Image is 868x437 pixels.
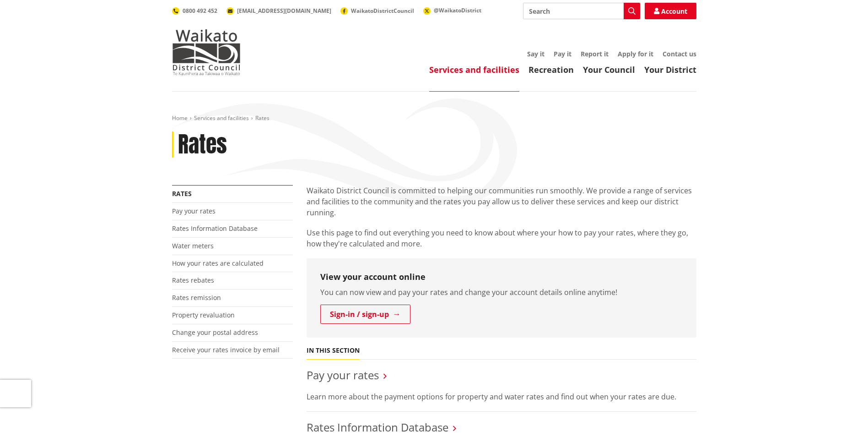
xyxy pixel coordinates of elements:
a: Rates remission [172,293,221,302]
a: Water meters [172,241,214,250]
span: @WaikatoDistrict [434,6,481,14]
a: [EMAIL_ADDRESS][DOMAIN_NAME] [226,7,331,15]
a: Change your postal address [172,328,258,337]
a: WaikatoDistrictCouncil [340,7,414,15]
a: Contact us [663,49,696,58]
a: Sign-in / sign-up [320,305,410,324]
a: Pay your rates [172,207,216,215]
a: Rates Information Database [307,420,448,435]
input: Search input [523,3,640,19]
img: Waikato District Council - Te Kaunihera aa Takiwaa o Waikato [172,29,241,75]
a: Rates Information Database [172,224,258,233]
a: Services and facilities [194,114,249,122]
span: WaikatoDistrictCouncil [351,7,414,15]
span: [EMAIL_ADDRESS][DOMAIN_NAME] [237,7,331,15]
a: Pay your rates [307,367,379,382]
a: Recreation [528,64,574,75]
h5: In this section [307,347,360,355]
a: How your rates are calculated [172,259,264,268]
a: Account [645,3,696,19]
a: Say it [527,49,545,58]
a: 0800 492 452 [172,7,217,15]
a: Receive your rates invoice by email [172,345,280,354]
a: Your District [644,64,696,75]
p: Learn more about the payment options for property and water rates and find out when your rates ar... [307,391,696,402]
a: Property revaluation [172,311,235,319]
a: @WaikatoDistrict [423,6,481,14]
a: Your Council [583,64,635,75]
p: Waikato District Council is committed to helping our communities run smoothly. We provide a range... [307,185,696,218]
p: You can now view and pay your rates and change your account details online anytime! [320,287,683,298]
a: Pay it [554,49,571,58]
a: Services and facilities [429,64,519,75]
a: Report it [581,49,609,58]
h1: Rates [178,131,227,158]
a: Home [172,114,188,122]
h3: View your account online [320,272,683,282]
span: Rates [255,114,270,122]
a: Rates [172,189,192,198]
span: 0800 492 452 [183,7,217,15]
a: Rates rebates [172,276,214,284]
p: Use this page to find out everything you need to know about where your how to pay your rates, whe... [307,227,696,249]
nav: breadcrumb [172,115,696,122]
a: Apply for it [618,49,653,58]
